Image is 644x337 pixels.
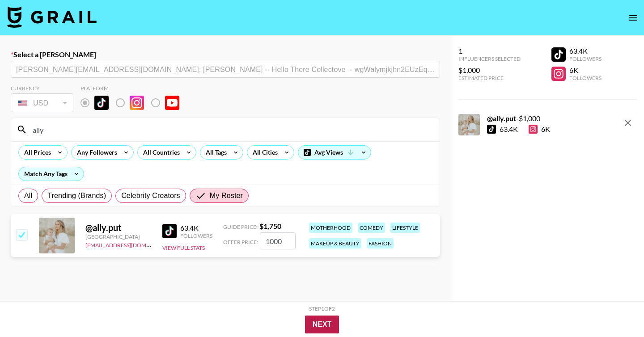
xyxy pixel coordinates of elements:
[309,305,335,312] div: Step 1 of 2
[210,190,243,201] span: My Roster
[458,46,521,55] div: 1
[458,55,521,62] div: Influencers Selected
[487,114,550,123] div: - $ 1,000
[624,9,642,27] button: open drawer
[529,125,550,134] div: 6K
[165,96,179,110] img: YouTube
[619,114,637,132] button: remove
[260,232,296,249] input: 1,750
[569,55,602,62] div: Followers
[80,93,186,112] div: Remove selected talent to change platforms
[309,238,361,249] div: makeup & beauty
[7,6,97,28] img: Grail Talent
[223,239,258,245] span: Offer Price:
[259,222,281,230] strong: $ 1,750
[487,114,516,122] strong: @ ally.put
[200,146,229,159] div: All Tags
[569,75,602,81] div: Followers
[85,240,175,249] a: [EMAIL_ADDRESS][DOMAIN_NAME]
[85,222,152,233] div: @ ally.put
[180,232,212,239] div: Followers
[24,190,32,201] span: All
[358,223,385,233] div: comedy
[11,92,73,114] div: Remove selected talent to change your currency
[19,146,53,159] div: All Prices
[162,244,205,251] button: View Full Stats
[72,146,119,159] div: Any Followers
[569,46,602,55] div: 63.4K
[458,75,521,81] div: Estimated Price
[309,223,352,233] div: motherhood
[121,190,180,201] span: Celebrity Creators
[180,223,212,232] div: 63.4K
[247,146,280,159] div: All Cities
[458,66,521,75] div: $1,000
[27,122,434,137] input: Search by User Name
[223,223,258,230] span: Guide Price:
[130,96,144,110] img: Instagram
[569,66,602,75] div: 6K
[305,316,339,333] button: Next
[85,233,152,240] div: [GEOGRAPHIC_DATA]
[138,146,182,159] div: All Countries
[11,85,73,92] div: Currency
[13,95,72,111] div: USD
[19,167,84,181] div: Match Any Tags
[298,146,371,159] div: Avg Views
[11,50,440,59] label: Select a [PERSON_NAME]
[47,190,106,201] span: Trending (Brands)
[162,224,177,238] img: TikTok
[367,238,394,249] div: fashion
[94,96,109,110] img: TikTok
[390,223,420,233] div: lifestyle
[80,85,186,92] div: Platform
[500,125,518,134] div: 63.4K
